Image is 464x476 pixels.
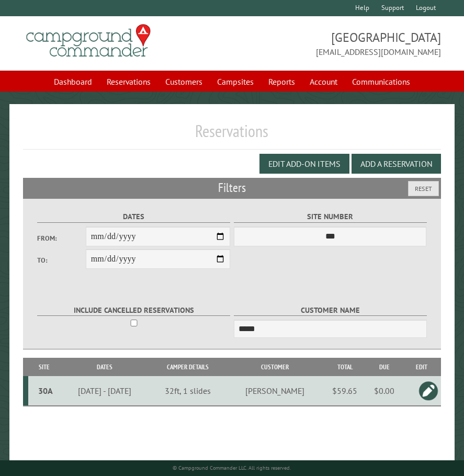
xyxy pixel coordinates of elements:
[366,376,403,406] td: $0.00
[234,304,427,316] label: Customer Name
[149,358,227,376] th: Camper Details
[159,72,209,92] a: Customers
[324,358,366,376] th: Total
[37,211,230,223] label: Dates
[149,376,227,406] td: 32ft, 1 slides
[346,72,416,92] a: Communications
[324,376,366,406] td: $59.65
[262,72,301,92] a: Reports
[23,20,154,61] img: Campground Commander
[48,72,98,92] a: Dashboard
[232,29,441,58] span: [GEOGRAPHIC_DATA] [EMAIL_ADDRESS][DOMAIN_NAME]
[62,386,148,396] div: [DATE] - [DATE]
[234,211,427,223] label: Site Number
[23,121,440,150] h1: Reservations
[37,304,230,316] label: Include Cancelled Reservations
[23,178,440,198] h2: Filters
[227,358,324,376] th: Customer
[303,72,344,92] a: Account
[352,154,441,174] button: Add a Reservation
[173,464,291,471] small: © Campground Commander LLC. All rights reserved.
[37,255,85,265] label: To:
[37,233,85,243] label: From:
[100,72,157,92] a: Reservations
[366,358,403,376] th: Due
[61,358,149,376] th: Dates
[32,386,59,396] div: 30A
[211,72,260,92] a: Campsites
[408,181,439,196] button: Reset
[227,376,324,406] td: [PERSON_NAME]
[403,358,441,376] th: Edit
[259,154,349,174] button: Edit Add-on Items
[28,358,60,376] th: Site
